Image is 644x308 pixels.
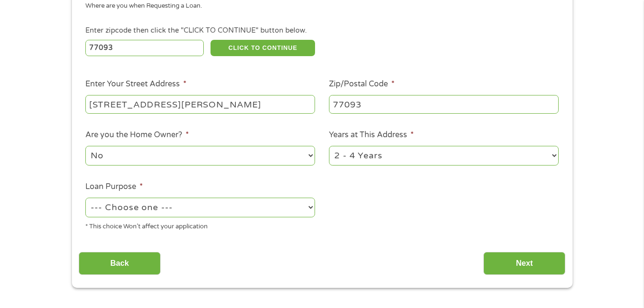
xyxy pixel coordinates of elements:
label: Zip/Postal Code [329,79,395,89]
button: CLICK TO CONTINUE [211,40,315,56]
input: 1 Main Street [85,95,315,113]
label: Are you the Home Owner? [85,130,189,140]
div: * This choice Won’t affect your application [85,219,315,232]
div: Enter zipcode then click the "CLICK TO CONTINUE" button below. [85,25,558,36]
label: Years at This Address [329,130,414,140]
div: Where are you when Requesting a Loan. [85,1,551,11]
input: Next [483,252,565,275]
label: Enter Your Street Address [85,79,187,89]
input: Back [79,252,161,275]
label: Loan Purpose [85,182,143,192]
input: Enter Zipcode (e.g 01510) [85,40,204,56]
